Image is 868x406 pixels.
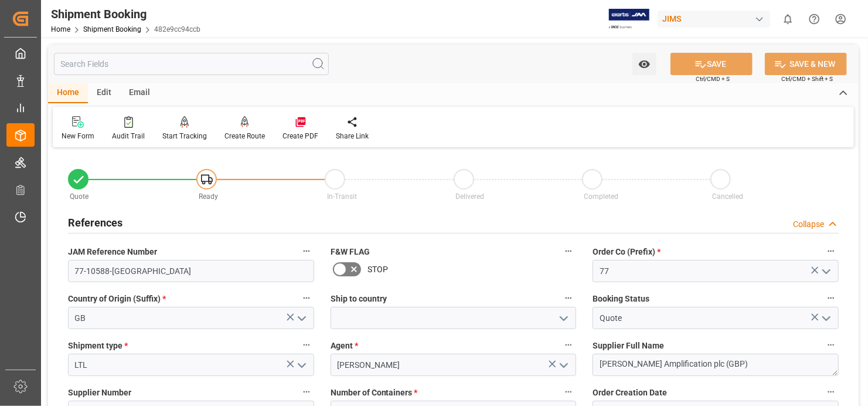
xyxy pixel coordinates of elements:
button: Country of Origin (Suffix) * [299,290,314,306]
button: Agent * [561,337,576,353]
span: Cancelled [712,192,743,201]
button: Order Co (Prefix) * [823,243,839,259]
button: Supplier Full Name [823,337,839,353]
span: Completed [584,192,618,201]
span: Supplier Full Name [593,340,664,352]
span: Order Creation Date [593,387,667,399]
img: Exertis%20JAM%20-%20Email%20Logo.jpg_1722504956.jpg [609,9,649,29]
span: Ready [199,192,218,201]
button: Booking Status [823,290,839,306]
button: F&W FLAG [561,243,576,259]
div: JIMS [658,11,770,28]
span: JAM Reference Number [68,246,157,258]
span: Order Co (Prefix) [593,246,661,258]
span: Ctrl/CMD + Shift + S [781,75,833,83]
button: show 0 new notifications [775,6,801,32]
div: Email [120,83,159,103]
div: Share Link [336,131,369,141]
textarea: [PERSON_NAME] Amplification plc (GBP) [593,354,839,376]
a: Home [51,25,70,33]
button: JAM Reference Number [299,243,314,259]
button: Supplier Number [299,384,314,400]
input: Type to search/select [68,307,314,329]
span: Number of Containers [331,387,418,399]
span: Supplier Number [68,387,131,399]
span: Quote [70,192,89,201]
span: Ctrl/CMD + S [696,75,730,83]
button: Shipment type * [299,337,314,353]
div: Collapse [793,218,824,231]
button: open menu [816,262,834,280]
span: F&W FLAG [331,246,370,258]
button: open menu [554,356,572,374]
span: Ship to country [331,293,387,305]
button: Ship to country [561,290,576,306]
div: Create PDF [282,131,318,141]
button: Help Center [801,6,828,32]
button: open menu [816,309,834,327]
button: open menu [632,53,656,75]
div: Home [48,83,88,103]
h2: References [68,215,122,231]
button: Number of Containers * [561,384,576,400]
div: Create Route [224,131,265,141]
input: Search Fields [54,53,329,75]
div: New Form [62,131,94,141]
button: open menu [292,309,309,327]
button: SAVE [670,53,753,75]
div: Shipment Booking [51,5,200,23]
button: SAVE & NEW [765,53,847,75]
button: JIMS [658,8,775,30]
span: Booking Status [593,293,649,305]
div: Audit Trail [112,131,145,141]
span: Country of Origin (Suffix) [68,293,166,305]
span: STOP [367,263,388,276]
span: Delivered [455,192,484,201]
button: open menu [292,356,309,374]
span: Shipment type [68,340,128,352]
span: In-Transit [327,192,357,201]
div: Start Tracking [162,131,207,141]
a: Shipment Booking [83,25,141,33]
button: Order Creation Date [823,384,839,400]
span: Agent [331,340,358,352]
button: open menu [554,309,572,327]
div: Edit [88,83,120,103]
